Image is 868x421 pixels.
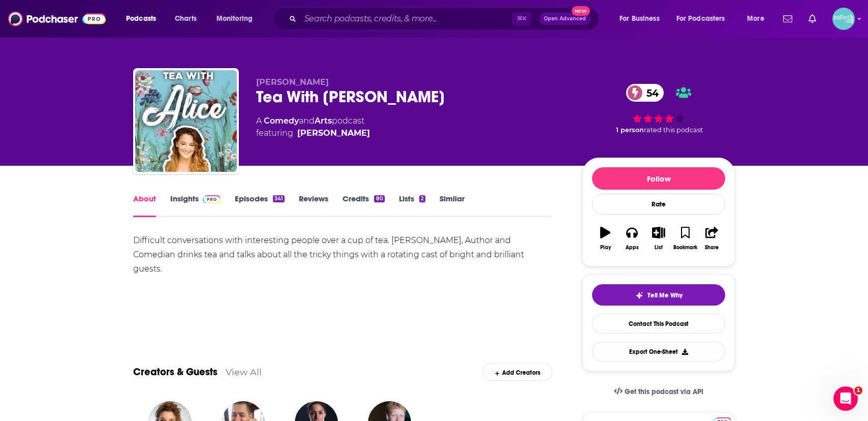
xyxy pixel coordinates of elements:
[256,115,370,139] div: A podcast
[419,195,425,202] div: 2
[209,11,266,27] button: open menu
[256,77,329,87] span: [PERSON_NAME]
[256,127,370,139] span: featuring
[126,12,156,26] span: Podcasts
[647,291,683,299] span: Tell Me Why
[592,220,618,257] button: Play
[299,194,328,217] a: Reviews
[175,12,197,26] span: Charts
[832,8,855,30] button: Show profile menu
[626,245,639,251] div: Apps
[854,386,862,395] span: 1
[374,195,384,202] div: 80
[670,11,740,27] button: open menu
[592,314,725,334] a: Contact This Podcast
[119,11,169,27] button: open menu
[673,245,697,251] div: Bookmark
[636,84,664,102] span: 54
[216,12,253,26] span: Monitoring
[592,284,725,306] button: tell me why sparkleTell Me Why
[779,10,796,27] a: Show notifications dropdown
[612,11,672,27] button: open menu
[315,116,332,126] a: Arts
[626,84,664,102] a: 54
[135,70,237,172] img: Tea With Alice
[747,12,764,26] span: More
[512,12,531,25] span: ⌘ K
[544,16,586,21] span: Open Advanced
[8,9,106,28] img: Podchaser - Follow, Share and Rate Podcasts
[539,13,591,25] button: Open AdvancedNew
[299,116,315,126] span: and
[297,127,370,139] a: Alice Fraser
[619,12,660,26] span: For Business
[740,11,777,27] button: open menu
[282,7,609,31] div: Search podcasts, credits, & more...
[676,12,725,26] span: For Podcasters
[625,387,703,396] span: Get this podcast via API
[655,245,663,251] div: List
[133,194,156,217] a: About
[440,194,464,217] a: Similar
[592,194,725,215] div: Rate
[672,220,698,257] button: Bookmark
[343,194,384,217] a: Credits80
[600,245,611,251] div: Play
[804,10,820,27] a: Show notifications dropdown
[168,11,203,27] a: Charts
[582,77,735,140] div: 54 1 personrated this podcast
[705,245,719,251] div: Share
[226,367,262,377] a: View All
[170,194,221,217] a: InsightsPodchaser Pro
[300,11,512,27] input: Search podcasts, credits, & more...
[832,8,855,30] img: User Profile
[635,291,643,299] img: tell me why sparkle
[133,233,552,276] div: Difficult conversations with interesting people over a cup of tea. [PERSON_NAME], Author and Come...
[644,126,703,134] span: rated this podcast
[618,220,645,257] button: Apps
[645,220,672,257] button: List
[606,379,711,404] a: Get this podcast via API
[399,194,425,217] a: Lists2
[832,8,855,30] span: Logged in as JessicaPellien
[833,386,858,411] iframe: Intercom live chat
[483,363,552,381] div: Add Creators
[203,195,221,203] img: Podchaser Pro
[235,194,285,217] a: Episodes341
[273,195,285,202] div: 341
[616,126,644,134] span: 1 person
[699,220,725,257] button: Share
[264,116,299,126] a: Comedy
[592,342,725,362] button: Export One-Sheet
[592,167,725,190] button: Follow
[133,366,218,378] a: Creators & Guests
[572,6,590,16] span: New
